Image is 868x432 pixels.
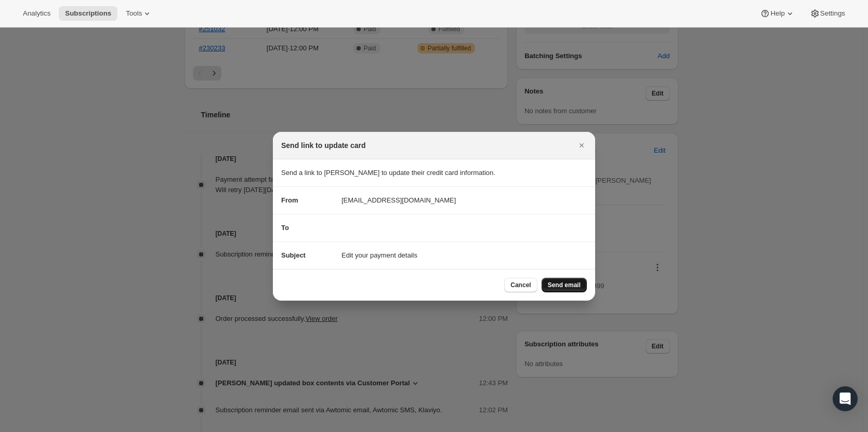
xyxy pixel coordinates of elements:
[120,6,159,21] button: Tools
[281,168,587,178] p: Send a link to [PERSON_NAME] to update their credit card information.
[504,278,537,292] button: Cancel
[281,140,366,151] h2: Send link to update card
[548,281,581,289] span: Send email
[65,9,111,18] span: Subscriptions
[833,386,858,411] div: Open Intercom Messenger
[23,9,50,18] span: Analytics
[17,6,57,21] button: Analytics
[126,9,142,18] span: Tools
[574,138,589,153] button: Close
[770,9,784,18] span: Help
[341,250,417,261] span: Edit your payment details
[510,281,531,289] span: Cancel
[820,9,845,18] span: Settings
[59,6,117,21] button: Subscriptions
[804,6,851,21] button: Settings
[281,224,289,232] span: To
[542,278,587,292] button: Send email
[281,196,298,204] span: From
[281,251,306,259] span: Subject
[341,195,456,206] span: [EMAIL_ADDRESS][DOMAIN_NAME]
[754,6,801,21] button: Help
